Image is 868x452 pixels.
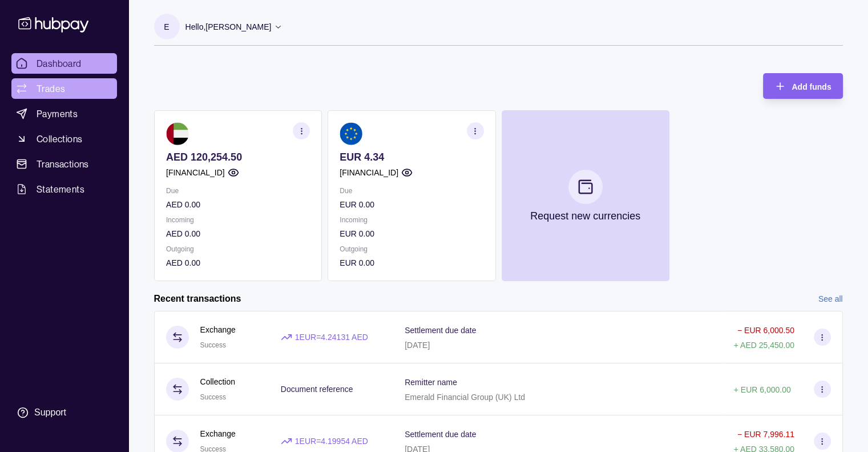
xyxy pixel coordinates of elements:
a: Support [11,401,117,425]
p: AED 120,254.50 [166,151,310,163]
a: See all [818,293,843,305]
p: Incoming [340,214,483,226]
button: Request new currencies [501,110,669,281]
p: 1 EUR = 4.24131 AED [295,331,368,343]
span: Transactions [37,157,89,171]
p: Hello, [PERSON_NAME] [185,21,272,33]
p: + EUR 6,000.00 [734,385,791,394]
a: Trades [11,78,117,99]
span: Success [200,393,226,401]
a: Statements [11,179,117,199]
p: − EUR 7,996.11 [737,430,794,439]
p: Exchange [200,427,236,440]
p: EUR 0.00 [340,257,483,269]
a: Payments [11,103,117,124]
p: Outgoing [340,243,483,255]
span: Add funds [792,82,831,91]
p: AED 0.00 [166,257,310,269]
button: Add funds [763,73,842,99]
h2: Recent transactions [154,293,241,305]
p: Exchange [200,323,236,336]
span: Collections [37,132,82,146]
span: Trades [37,82,65,95]
p: Collection [200,375,235,388]
p: EUR 0.00 [340,227,483,240]
img: ae [166,122,189,145]
p: Outgoing [166,243,310,255]
p: 1 EUR = 4.19954 AED [295,435,368,447]
div: Support [34,406,66,419]
p: Due [166,185,310,197]
span: Statements [37,182,84,196]
p: Remitter name [405,378,457,387]
p: [FINANCIAL_ID] [340,166,398,179]
p: E [164,21,169,33]
p: Settlement due date [405,326,476,335]
a: Collections [11,129,117,149]
p: Settlement due date [405,430,476,439]
p: [DATE] [405,341,430,350]
p: EUR 4.34 [340,151,483,163]
p: AED 0.00 [166,198,310,211]
a: Transactions [11,154,117,174]
p: [FINANCIAL_ID] [166,166,225,179]
span: Payments [37,107,78,121]
p: Document reference [281,385,353,394]
p: − EUR 6,000.50 [737,326,794,335]
span: Dashboard [37,57,82,70]
p: EUR 0.00 [340,198,483,211]
p: + AED 25,450.00 [734,341,794,350]
p: Due [340,185,483,197]
a: Dashboard [11,53,117,74]
p: Request new currencies [530,210,640,222]
p: AED 0.00 [166,227,310,240]
span: Success [200,341,226,349]
p: Incoming [166,214,310,226]
p: Emerald Financial Group (UK) Ltd [405,393,525,402]
img: eu [340,122,362,145]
